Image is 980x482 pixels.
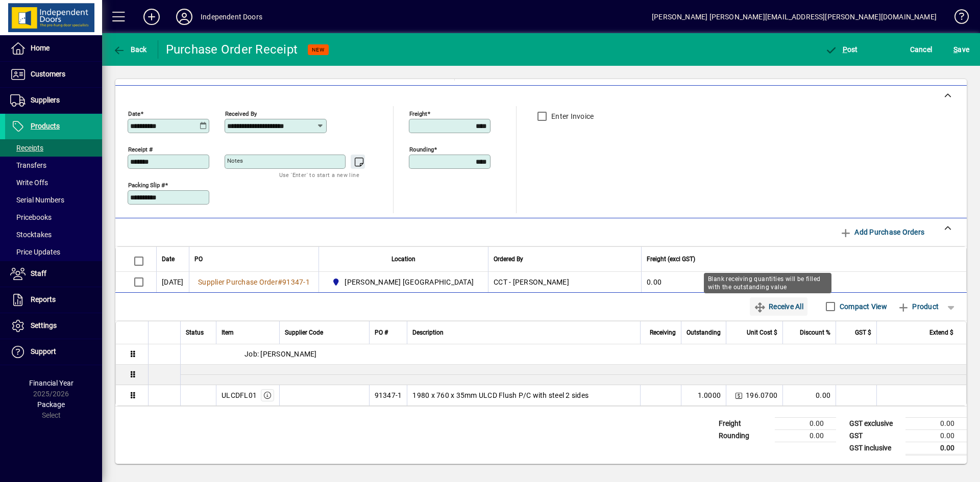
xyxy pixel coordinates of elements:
[5,209,102,226] a: Pricebooks
[855,327,871,338] span: GST $
[222,390,257,400] div: ULCDFL01
[905,442,967,454] td: 0.00
[225,110,257,117] mat-label: Received by
[731,388,746,402] button: Change Price Levels
[746,390,777,400] span: 196.0700
[549,111,594,121] label: Enter Invoice
[407,385,640,405] td: 1980 x 760 x 35mm ULCD Flush P/C with steel 2 sides
[194,253,313,265] div: PO
[843,45,847,54] span: P
[951,40,972,59] button: Save
[905,417,967,429] td: 0.00
[31,44,50,52] span: Home
[825,45,858,54] span: ost
[31,295,56,303] span: Reports
[168,8,201,26] button: Profile
[5,139,102,157] a: Receipts
[329,276,478,288] span: Cromwell Central Otago
[5,313,102,339] a: Settings
[128,181,165,188] mat-label: Packing Slip #
[782,385,836,405] td: 0.00
[5,88,102,113] a: Suppliers
[10,179,48,187] span: Write Offs
[29,379,73,387] span: Financial Year
[641,272,966,292] td: 0.00
[162,253,184,265] div: Date
[186,327,204,338] span: Status
[897,298,939,315] span: Product
[279,169,359,181] mat-hint: Use 'Enter' to start a new line
[345,277,474,287] span: [PERSON_NAME] [GEOGRAPHIC_DATA]
[5,261,102,287] a: Staff
[194,253,203,265] span: PO
[31,269,46,277] span: Staff
[892,297,944,316] button: Product
[113,45,147,54] span: Back
[10,248,60,256] span: Price Updates
[10,196,64,204] span: Serial Numbers
[800,327,830,338] span: Discount %
[844,417,905,429] td: GST exclusive
[31,122,60,130] span: Products
[908,40,935,59] button: Cancel
[375,327,388,338] span: PO #
[128,145,153,153] mat-label: Receipt #
[714,417,775,429] td: Freight
[409,110,427,117] mat-label: Freight
[102,40,158,59] app-page-header-button: Back
[128,110,140,117] mat-label: Date
[369,385,407,405] td: 91347-1
[5,191,102,209] a: Serial Numbers
[222,327,234,338] span: Item
[201,9,262,25] div: Independent Doors
[198,278,278,286] span: Supplier Purchase Order
[10,161,46,169] span: Transfers
[162,253,175,265] span: Date
[5,243,102,261] a: Price Updates
[750,297,807,316] button: Receive All
[929,327,953,338] span: Extend $
[10,144,43,152] span: Receipts
[687,327,721,338] span: Outstanding
[910,41,933,58] span: Cancel
[37,400,65,409] span: Package
[110,40,150,59] button: Back
[953,45,958,54] span: S
[822,40,861,59] button: Post
[278,278,282,286] span: #
[650,327,676,338] span: Receiving
[775,429,836,442] td: 0.00
[282,278,310,286] span: 91347-1
[754,298,803,315] span: Receive All
[285,327,323,338] span: Supplier Code
[156,272,189,292] td: [DATE]
[838,301,887,312] label: Compact View
[5,36,102,61] a: Home
[194,276,313,288] a: Supplier Purchase Order#91347-1
[391,253,415,265] span: Location
[10,213,52,221] span: Pricebooks
[5,174,102,191] a: Write Offs
[31,321,57,329] span: Settings
[844,429,905,442] td: GST
[31,96,60,104] span: Suppliers
[31,70,65,78] span: Customers
[714,429,775,442] td: Rounding
[5,339,102,365] a: Support
[5,157,102,174] a: Transfers
[409,145,434,153] mat-label: Rounding
[844,442,905,454] td: GST inclusive
[681,385,726,405] td: 1.0000
[647,253,695,265] span: Freight (excl GST)
[840,224,924,240] span: Add Purchase Orders
[494,253,636,265] div: Ordered By
[704,273,831,293] div: Blank receiving quantities will be filled with the outstanding value
[5,287,102,313] a: Reports
[947,2,967,35] a: Knowledge Base
[488,272,641,292] td: CCT - [PERSON_NAME]
[31,347,56,356] span: Support
[10,231,52,239] span: Stocktakes
[181,349,966,359] div: Job: [PERSON_NAME]
[652,9,937,25] div: [PERSON_NAME] [PERSON_NAME][EMAIL_ADDRESS][PERSON_NAME][DOMAIN_NAME]
[494,253,523,265] span: Ordered By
